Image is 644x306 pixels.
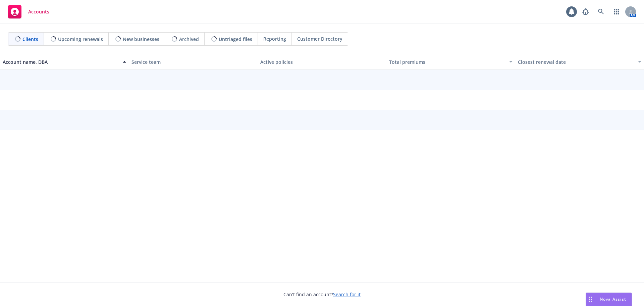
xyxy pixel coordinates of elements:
button: Service team [129,54,258,70]
span: Reporting [263,35,286,42]
button: Active policies [258,54,386,70]
a: Switch app [610,5,623,18]
div: Total premiums [389,58,505,65]
span: Untriaged files [219,36,252,43]
a: Search for it [333,291,361,298]
div: Account name, DBA [3,58,119,65]
span: Clients [22,36,38,43]
a: Report a Bug [579,5,592,18]
div: Closest renewal date [518,58,634,65]
button: Nova Assist [586,293,632,306]
div: Drag to move [586,293,594,306]
a: Search [594,5,608,18]
a: Accounts [5,2,52,21]
span: Nova Assist [600,296,626,302]
span: Customer Directory [297,35,342,42]
div: Active policies [260,58,384,65]
span: Accounts [28,9,49,14]
div: Service team [131,58,255,65]
span: Can't find an account? [283,291,361,298]
span: New businesses [123,36,159,43]
span: Archived [179,36,199,43]
button: Closest renewal date [515,54,644,70]
span: Upcoming renewals [58,36,103,43]
button: Total premiums [386,54,515,70]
